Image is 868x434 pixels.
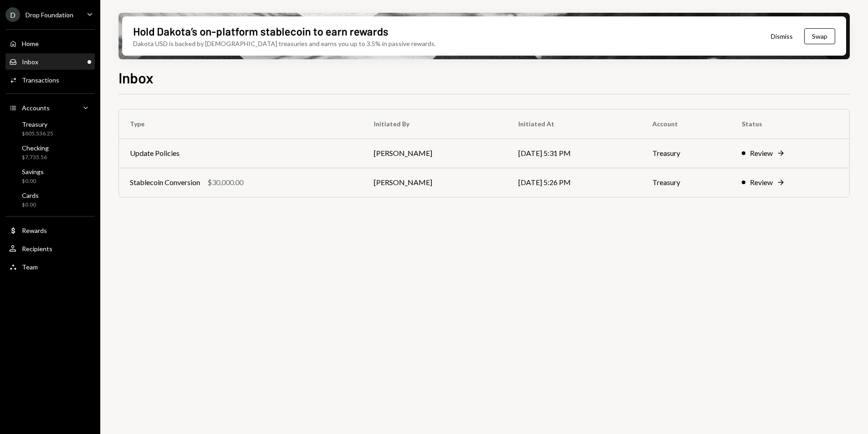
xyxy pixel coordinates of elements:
a: Inbox [5,53,95,70]
div: Savings [22,168,44,176]
td: Update Policies [119,139,363,168]
th: Type [119,109,363,139]
div: Transactions [22,76,59,84]
a: Cards$0.00 [5,189,95,211]
a: Accounts [5,99,95,116]
div: $0.00 [22,177,44,185]
div: Dakota USD is backed by [DEMOGRAPHIC_DATA] treasuries and earns you up to 3.5% in passive rewards. [133,39,436,48]
div: Rewards [22,227,47,234]
a: Treasury$805,536.25 [5,118,95,139]
th: Status [731,109,849,139]
h1: Inbox [119,68,154,87]
div: Review [750,148,773,159]
td: Treasury [641,168,731,197]
td: [DATE] 5:31 PM [507,139,641,168]
div: D [5,7,20,22]
div: Review [750,177,773,188]
td: Treasury [641,139,731,168]
div: Accounts [22,104,50,112]
div: Drop Foundation [26,11,73,19]
div: Checking [22,144,49,152]
a: Checking$7,735.56 [5,141,95,163]
div: $805,536.25 [22,130,53,138]
a: Savings$0.00 [5,165,95,187]
div: Hold Dakota’s on-platform stablecoin to earn rewards [133,24,388,39]
div: $7,735.56 [22,154,49,161]
button: Swap [804,28,835,44]
div: $0.00 [22,201,39,209]
div: Cards [22,191,39,199]
a: Rewards [5,222,95,238]
div: Recipients [22,245,52,253]
button: Dismiss [759,26,804,47]
a: Recipients [5,240,95,257]
th: Initiated By [363,109,507,139]
div: Treasury [22,120,53,128]
td: [PERSON_NAME] [363,139,507,168]
a: Home [5,35,95,52]
div: Inbox [22,58,38,66]
th: Initiated At [507,109,641,139]
div: $30,000.00 [207,177,243,188]
a: Transactions [5,72,95,88]
td: [DATE] 5:26 PM [507,168,641,197]
th: Account [641,109,731,139]
div: Home [22,40,39,47]
div: Stablecoin Conversion [130,177,200,188]
a: Team [5,258,95,275]
td: [PERSON_NAME] [363,168,507,197]
div: Team [22,263,38,271]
